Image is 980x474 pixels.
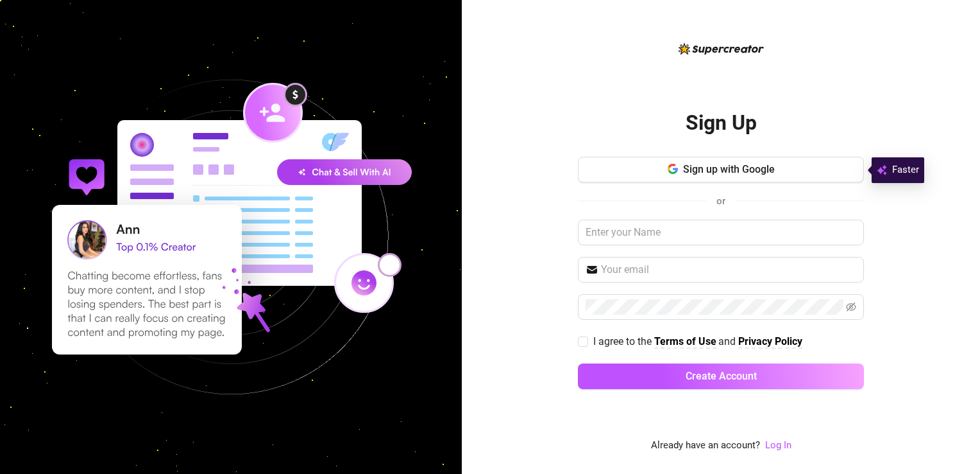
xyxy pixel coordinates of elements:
input: Enter your Name [578,220,864,245]
span: or [716,195,725,207]
span: and [718,335,738,347]
strong: Privacy Policy [738,335,802,347]
span: Faster [892,162,919,178]
img: svg%3e [877,162,887,178]
a: Privacy Policy [738,335,802,349]
span: Already have an account? [651,438,760,453]
button: Sign up with Google [578,157,864,182]
span: eye-invisible [846,302,856,312]
img: signup-background-D0MIrEPF.svg [9,15,453,459]
strong: Terms of Use [654,335,716,347]
span: Sign up with Google [683,163,775,175]
img: logo-BBDzfeDw.svg [679,43,764,55]
a: Terms of Use [654,335,716,349]
input: Your email [601,262,856,277]
span: Create Account [686,370,757,382]
a: Log In [765,439,791,451]
a: Log In [765,438,791,453]
button: Create Account [578,364,864,389]
span: I agree to the [593,335,654,347]
h2: Sign Up [686,110,757,136]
